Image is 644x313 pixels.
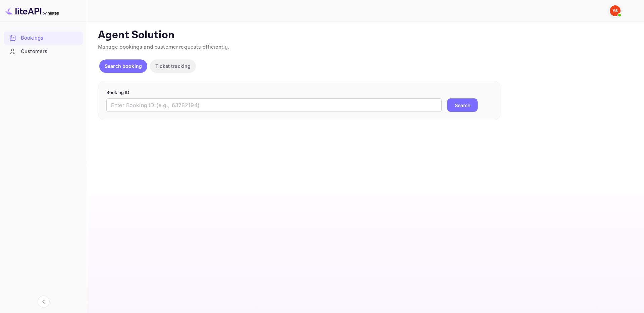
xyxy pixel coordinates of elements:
button: Collapse navigation [38,296,50,308]
a: Customers [4,45,83,57]
div: Bookings [21,34,79,42]
div: Customers [4,45,83,58]
p: Agent Solution [98,29,632,42]
span: Manage bookings and customer requests efficiently. [98,44,229,51]
button: Search [447,98,478,112]
img: LiteAPI logo [5,5,59,16]
p: Ticket tracking [155,62,191,70]
a: Bookings [4,32,83,44]
p: Booking ID [106,89,492,96]
div: Customers [21,48,79,55]
p: Search booking [105,62,142,70]
img: Yandex Support [610,5,621,16]
input: Enter Booking ID (e.g., 63782194) [106,98,442,112]
div: Bookings [4,32,83,45]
